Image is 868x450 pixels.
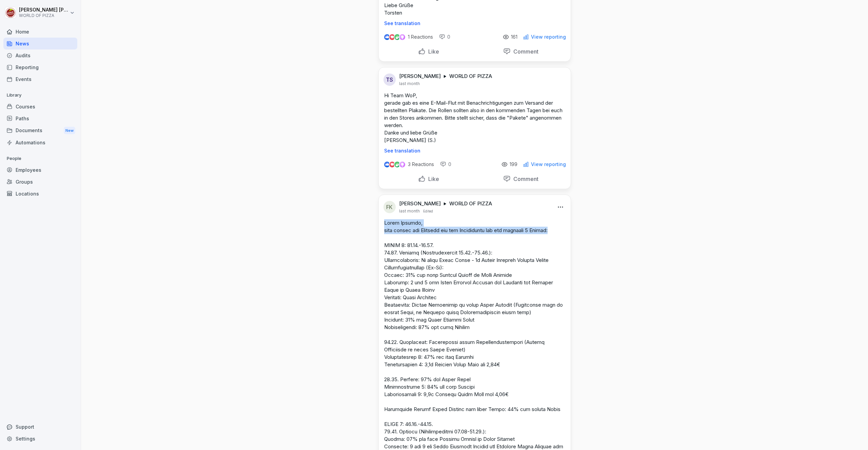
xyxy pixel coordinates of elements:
p: WORLD OF PIZZA [449,73,492,80]
p: Hi Team WoP, gerade gab es eine E-Mail-Flut mit Benachrichtigungen zum Versand der bestellten Pla... [384,92,565,144]
p: 161 [511,34,517,40]
img: love [390,35,395,40]
div: Documents [3,124,77,137]
p: View reporting [531,162,566,167]
a: Employees [3,164,77,176]
p: [PERSON_NAME] [399,200,441,207]
p: Comment [511,176,538,182]
div: 0 [440,161,451,168]
a: Paths [3,112,77,124]
p: 199 [510,162,517,167]
a: News [3,38,77,49]
p: [PERSON_NAME] [399,73,441,80]
p: 1 Reactions [408,34,433,40]
p: last month [399,208,420,214]
a: DocumentsNew [3,124,77,137]
a: Locations [3,188,77,200]
div: New [64,127,75,135]
img: like [384,162,390,167]
p: Like [426,176,439,182]
div: Support [3,421,77,433]
a: Reporting [3,61,77,73]
a: Events [3,73,77,85]
p: View reporting [531,34,566,40]
p: WORLD OF PIZZA [19,13,68,18]
a: Settings [3,433,77,445]
p: Edited [423,208,433,214]
p: WORLD OF PIZZA [449,200,492,207]
img: inspiring [399,34,405,40]
p: 3 Reactions [408,162,434,167]
p: Library [3,90,77,101]
p: Comment [511,48,538,55]
a: Home [3,26,77,38]
div: 0 [439,34,450,40]
img: love [390,162,395,167]
p: Like [426,48,439,55]
img: celebrate [394,162,400,167]
img: inspiring [399,161,405,167]
p: [PERSON_NAME] [PERSON_NAME] [19,7,68,13]
a: Groups [3,176,77,188]
img: celebrate [394,34,400,40]
p: See translation [384,21,565,26]
a: Automations [3,137,77,148]
p: People [3,153,77,164]
p: last month [399,81,420,86]
a: Audits [3,49,77,61]
p: See translation [384,148,565,154]
a: Courses [3,101,77,112]
div: TS [383,74,396,86]
div: FK [383,201,396,213]
img: like [384,34,390,40]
